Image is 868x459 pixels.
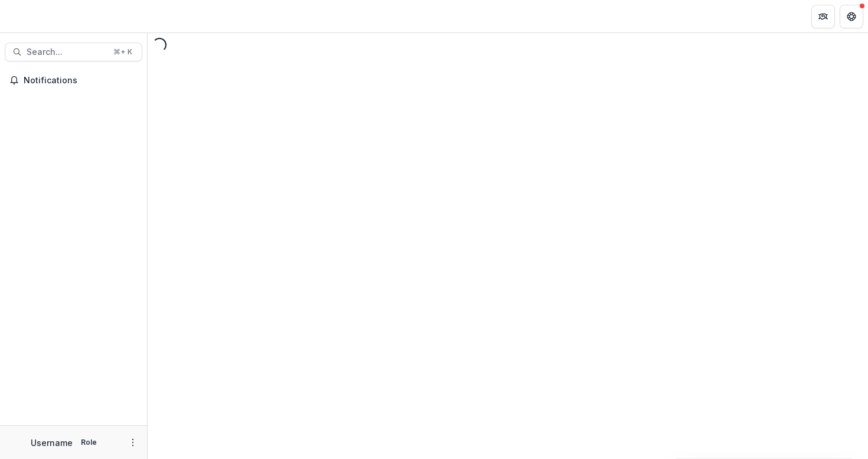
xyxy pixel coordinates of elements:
span: Notifications [24,76,138,86]
p: Role [77,437,100,448]
button: Search... [5,43,142,61]
button: Notifications [5,71,142,90]
p: Username [31,437,73,449]
span: Search... [27,47,106,57]
div: ⌘ + K [111,45,135,58]
button: More [126,435,140,450]
button: Get Help [840,5,863,28]
button: Partners [811,5,835,28]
